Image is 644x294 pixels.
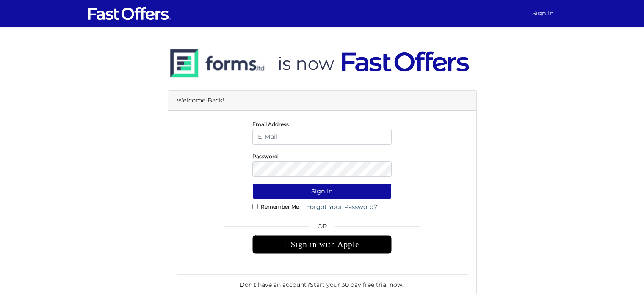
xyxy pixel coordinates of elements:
div: Welcome Back! [168,91,476,111]
label: Remember Me [261,206,299,208]
span: OR [252,222,392,235]
div: Don't have an account? . [177,274,468,289]
input: E-Mail [252,129,392,145]
a: Sign In [529,5,557,22]
a: Forgot Your Password? [301,199,383,215]
div: Sign in with Apple [252,235,392,254]
label: Password [252,155,278,157]
button: Sign In [252,184,392,199]
a: Start your 30 day free trial now. [310,281,404,289]
label: Email Address [252,123,289,125]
